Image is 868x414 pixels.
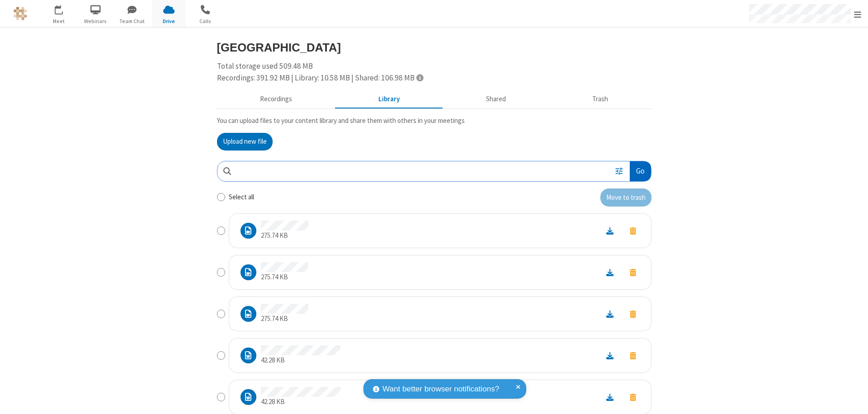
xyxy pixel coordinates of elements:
[416,74,423,81] span: Totals displayed include files that have been moved to the trash.
[549,91,651,108] button: Trash
[600,188,651,207] button: Move to trash
[335,91,443,108] button: Content library
[217,72,651,84] div: Recordings: 391.92 MB | Library: 10.58 MB | Shared: 106.98 MB
[443,91,549,108] button: Shared during meetings
[598,309,622,319] a: Download file
[217,41,651,54] h3: [GEOGRAPHIC_DATA]
[598,226,622,236] a: Download file
[217,116,651,126] p: You can upload files to your content library and share them with others in your meetings
[152,17,186,25] span: Drive
[217,91,335,108] button: Recorded meetings
[61,5,67,12] div: 1
[630,161,651,182] button: Go
[261,272,308,282] p: 275.74 KB
[115,17,149,25] span: Team Chat
[598,392,622,402] a: Download file
[261,355,340,366] p: 42.28 KB
[622,308,644,320] button: Move to trash
[261,314,308,324] p: 275.74 KB
[42,17,76,25] span: Meet
[217,133,273,151] button: Upload new file
[229,192,254,202] label: Select all
[382,383,499,395] span: Want better browser notifications?
[217,61,651,84] div: Total storage used 509.48 MB
[261,231,308,241] p: 275.74 KB
[261,397,340,407] p: 42.28 KB
[189,17,222,25] span: Calls
[79,17,113,25] span: Webinars
[598,350,622,361] a: Download file
[598,267,622,278] a: Download file
[622,349,644,362] button: Move to trash
[14,7,27,20] img: QA Selenium DO NOT DELETE OR CHANGE
[622,266,644,278] button: Move to trash
[622,225,644,237] button: Move to trash
[622,391,644,403] button: Move to trash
